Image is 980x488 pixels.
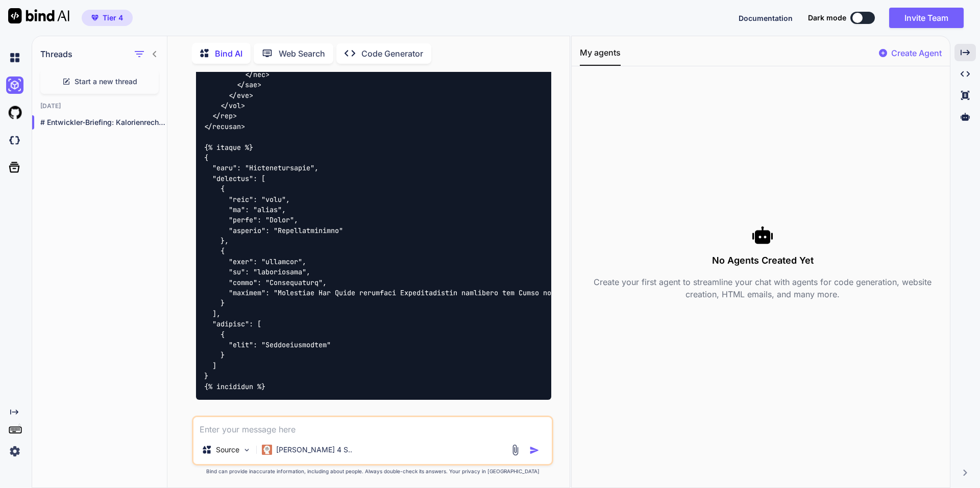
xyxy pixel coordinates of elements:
span: Start a new thread [75,76,137,87]
img: icon [529,445,540,455]
img: Pick Models [242,446,251,454]
img: githubLight [6,104,23,121]
p: # Entwickler-Briefing: Kalorienrechner für Shopify Hier ist... [40,117,167,127]
h1: Threads [40,48,72,60]
button: My agents [580,46,621,66]
img: premium [91,15,99,21]
h3: No Agents Created Yet [580,253,946,268]
p: Create your first agent to streamline your chat with agents for code generation, website creation... [580,276,946,300]
img: chat [6,49,23,66]
p: Create Agent [891,47,942,59]
img: Bind AI [8,8,69,23]
p: Source [216,445,239,455]
p: Web Search [279,47,325,60]
img: Claude 4 Sonnet [262,445,272,455]
span: Tier 4 [103,13,123,23]
img: darkCloudIdeIcon [6,132,23,149]
h2: [DATE] [32,102,167,110]
img: attachment [509,444,521,456]
p: Bind AI [215,47,242,60]
span: Documentation [739,14,793,22]
p: [PERSON_NAME] 4 S.. [276,445,352,455]
button: Documentation [739,13,793,23]
p: Bind can provide inaccurate information, including about people. Always double-check its answers.... [192,468,553,475]
img: settings [6,443,23,460]
img: ai-studio [6,76,23,94]
p: Code Generator [361,47,423,60]
button: Invite Team [889,8,964,28]
span: Dark mode [808,13,846,23]
button: premiumTier 4 [82,10,133,26]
